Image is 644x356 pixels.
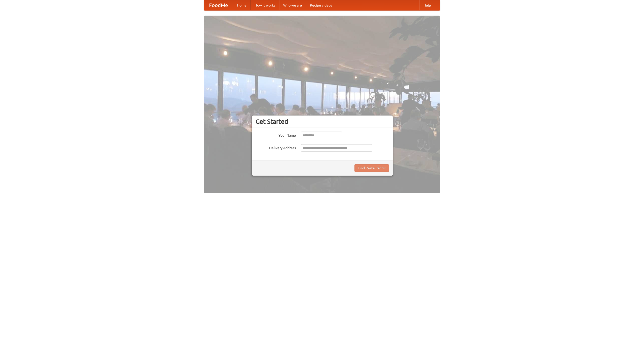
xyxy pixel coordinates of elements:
a: Who we are [279,0,306,10]
a: FoodMe [204,0,233,10]
label: Delivery Address [256,144,296,150]
a: Home [233,0,251,10]
button: Find Restaurants! [354,164,389,172]
a: Recipe videos [306,0,336,10]
h3: Get Started [256,118,389,125]
a: Help [419,0,435,10]
a: How it works [251,0,279,10]
label: Your Name [256,132,296,138]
